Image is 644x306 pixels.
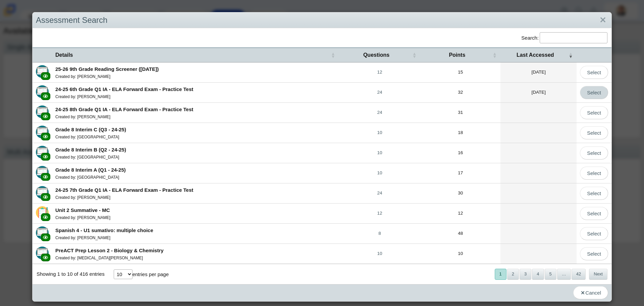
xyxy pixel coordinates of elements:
b: Unit 2 Summative - MC [55,207,110,213]
span: Points [449,52,465,58]
button: Cancel [573,286,608,299]
small: Created by: [PERSON_NAME] [55,215,110,220]
b: Grade 8 Interim A (Q1 - 24-25) [55,167,126,173]
small: Created by: [GEOGRAPHIC_DATA] [55,175,119,180]
label: entries per page [132,271,169,277]
button: 2 [507,269,519,280]
span: … [557,269,571,280]
label: Search: [521,35,539,41]
b: 25-26 9th Grade Reading Screener ([DATE]) [55,66,159,72]
span: Questions [363,52,389,58]
td: 48 [420,224,500,244]
small: Created by: [MEDICAL_DATA][PERSON_NAME] [55,256,143,260]
td: 10 [420,244,500,264]
a: Select [580,146,608,160]
button: 4 [532,269,544,280]
img: type-advanced.svg [36,85,49,98]
td: 15 [420,62,500,83]
td: 31 [420,103,500,123]
button: 42 [572,269,586,280]
small: Created by: [PERSON_NAME] [55,74,110,79]
div: Assessment Search [33,12,611,28]
a: Select [580,187,608,200]
small: Created by: [GEOGRAPHIC_DATA] [55,155,119,160]
img: type-scannable.svg [36,206,49,219]
img: type-advanced.svg [36,166,49,179]
small: Created by: [PERSON_NAME] [55,115,110,119]
td: 30 [420,183,500,204]
img: type-advanced.svg [36,105,49,118]
b: PreACT Prep Lesson 2 - Biology & Chemistry [55,248,164,253]
img: type-advanced.svg [36,186,49,199]
a: Select [580,247,608,260]
b: 24-25 7th Grade Q1 IA - ELA Forward Exam - Practice Test [55,187,193,193]
b: Grade 8 Interim C (Q3 - 24-25) [55,127,126,132]
a: 12 [339,62,421,82]
div: Showing 1 to 10 of 416 entries [33,264,105,284]
a: Close [598,14,608,26]
a: 10 [339,163,421,183]
a: 24 [339,103,421,123]
small: Created by: [GEOGRAPHIC_DATA] [55,135,119,139]
img: type-advanced.svg [36,247,49,259]
a: Select [580,106,608,119]
span: Cancel [580,290,601,296]
time: Aug 28, 2025 at 11:11 AM [532,70,546,75]
b: Grade 8 Interim B (Q2 - 24-25) [55,147,126,152]
a: Select [580,126,608,139]
a: 8 [339,224,421,244]
b: 24-25 6th Grade Q1 IA - ELA Forward Exam - Practice Test [55,86,193,92]
a: Select [580,227,608,240]
a: 24 [339,83,421,102]
a: 10 [339,143,421,163]
img: type-advanced.svg [36,226,49,239]
a: Select [580,207,608,220]
img: type-advanced.svg [36,126,49,138]
a: Select [580,86,608,99]
td: 12 [420,204,500,224]
img: type-advanced.svg [36,146,49,159]
span: Details [55,52,73,58]
a: Select [580,167,608,180]
time: Aug 21, 2025 at 9:38 AM [532,90,546,95]
button: Next [589,269,607,280]
a: 10 [339,244,421,264]
button: 3 [520,269,531,280]
small: Created by: [PERSON_NAME] [55,94,110,99]
span: Last Accessed [517,52,554,58]
small: Created by: [PERSON_NAME] [55,195,110,200]
b: 24-25 8th Grade Q1 IA - ELA Forward Exam - Practice Test [55,106,193,112]
span: Last Accessed : Activate to remove sorting [569,48,573,62]
a: 12 [339,204,421,223]
button: 1 [495,269,506,280]
button: 5 [545,269,556,280]
a: 24 [339,183,421,203]
span: Questions : Activate to sort [412,48,416,62]
span: Points : Activate to sort [492,48,496,62]
img: type-advanced.svg [36,65,49,78]
td: 18 [420,123,500,143]
nav: pagination [494,269,607,280]
span: Details : Activate to sort [331,48,335,62]
td: 16 [420,143,500,163]
td: 32 [420,83,500,103]
b: Spanish 4 - U1 sumativo: multiple choice [55,227,153,233]
small: Created by: [PERSON_NAME] [55,235,110,240]
td: 17 [420,163,500,183]
a: Select [580,66,608,79]
a: 10 [339,123,421,143]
